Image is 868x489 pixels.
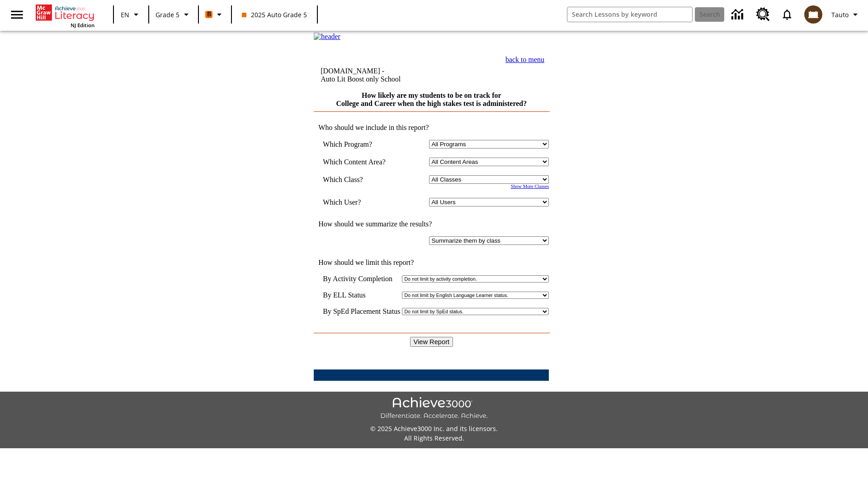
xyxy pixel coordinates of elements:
[323,140,399,149] td: Which Program?
[511,184,549,189] a: Show More Classes
[323,158,386,166] nobr: Which Content Area?
[321,75,401,83] nobr: Auto Lit Boost only School
[799,3,828,26] button: Select a new avatar
[36,3,94,29] div: Home
[323,198,399,206] td: Which User?
[207,9,211,20] span: B
[117,6,146,23] button: Language: EN, Select a language
[567,7,692,22] input: search field
[121,10,129,19] span: EN
[804,5,822,24] img: avatar image
[152,6,195,23] button: Grade: Grade 5, Select a grade
[751,2,775,27] a: Resource Center, Will open in new tab
[775,3,799,26] a: Notifications
[505,56,544,63] a: back to menu
[323,307,400,316] td: By SpEd Placement Status
[323,175,399,184] td: Which Class?
[828,6,864,23] button: Profile/Settings
[410,337,453,347] input: View Report
[202,6,228,23] button: Boost Class color is orange. Change class color
[380,397,488,420] img: Achieve3000 Differentiate Accelerate Achieve
[71,22,94,29] span: NJ Edition
[314,259,549,267] td: How should we limit this report?
[336,91,527,107] a: How likely are my students to be on track for College and Career when the high stakes test is adm...
[726,2,751,27] a: Data Center
[314,124,549,132] td: Who should we include in this report?
[831,10,849,19] span: Tauto
[242,10,307,19] span: 2025 Auto Grade 5
[314,220,549,228] td: How should we summarize the results?
[323,275,400,283] td: By Activity Completion
[314,33,340,41] img: header
[321,67,458,83] td: [DOMAIN_NAME] -
[4,1,30,28] button: Open side menu
[323,291,400,299] td: By ELL Status
[156,10,179,19] span: Grade 5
